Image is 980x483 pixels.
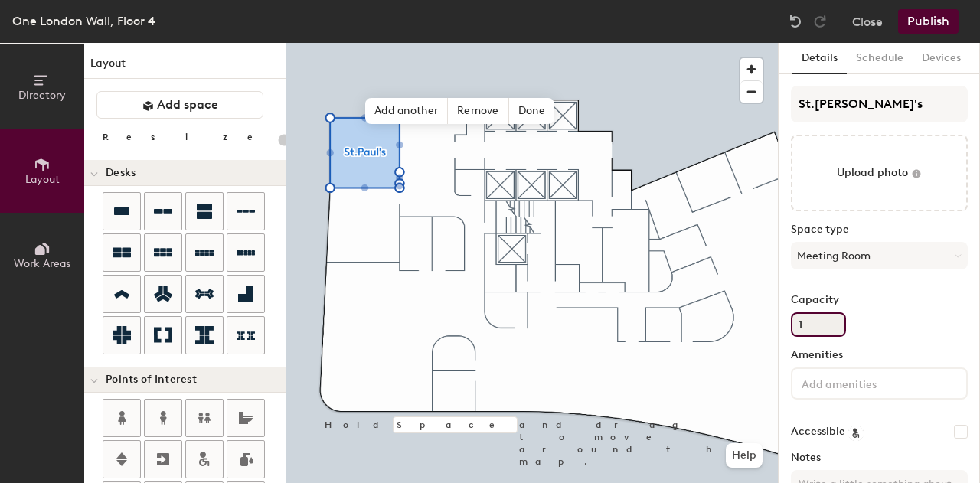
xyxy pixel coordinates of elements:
[12,11,155,31] div: One London Wall, Floor 4
[25,173,60,186] span: Layout
[106,374,197,386] span: Points of Interest
[791,426,845,438] label: Accessible
[448,98,509,124] span: Remove
[852,9,883,34] button: Close
[103,131,272,143] div: Resize
[96,91,263,119] button: Add space
[791,242,968,269] button: Meeting Room
[791,135,968,211] button: Upload photo
[84,55,286,79] h1: Layout
[791,294,968,306] label: Capacity
[509,98,554,124] span: Done
[106,167,136,179] span: Desks
[792,43,847,74] button: Details
[788,14,803,29] img: Undo
[791,224,968,236] label: Space type
[18,89,66,102] span: Directory
[898,9,959,34] button: Publish
[14,257,70,270] span: Work Areas
[791,349,968,361] label: Amenities
[365,98,448,124] span: Add another
[913,43,970,74] button: Devices
[157,97,218,113] span: Add space
[847,43,913,74] button: Schedule
[812,14,828,29] img: Redo
[791,452,968,464] label: Notes
[726,443,763,468] button: Help
[799,374,936,392] input: Add amenities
